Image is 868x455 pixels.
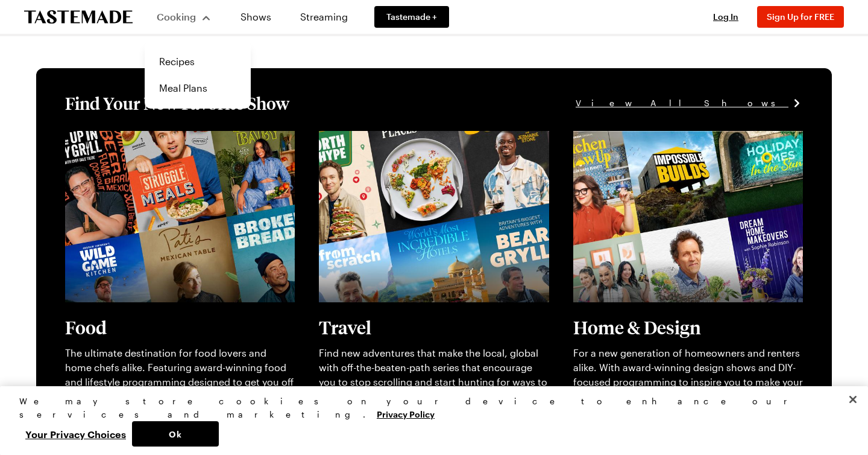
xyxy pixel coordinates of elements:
[157,2,212,31] button: Cooking
[145,41,251,109] div: Cooking
[152,75,244,101] a: Meal Plans
[840,386,866,413] button: Close
[19,395,838,421] div: We may store cookies on your device to enhance our services and marketing.
[19,395,838,447] div: Privacy
[19,421,132,447] button: Your Privacy Choices
[377,408,435,419] a: More information about your privacy, opens in a new tab
[157,11,196,22] span: Cooking
[152,48,244,75] a: Recipes
[132,421,219,447] button: Ok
